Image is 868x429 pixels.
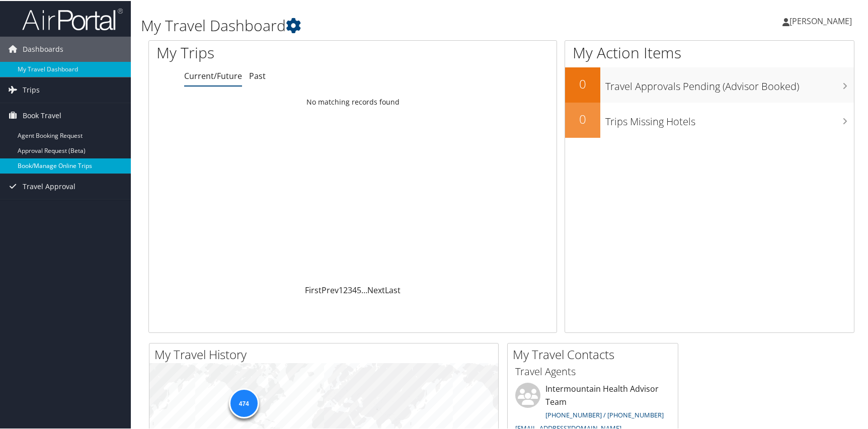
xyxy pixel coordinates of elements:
[23,102,61,127] span: Book Travel
[367,284,385,295] a: Next
[305,284,322,295] a: First
[565,74,600,92] h2: 0
[23,36,63,61] span: Dashboards
[605,73,854,93] h3: Travel Approvals Pending (Advisor Booked)
[513,345,678,362] h2: My Travel Contacts
[343,284,348,295] a: 2
[605,109,854,128] h3: Trips Missing Hotels
[23,76,40,102] span: Trips
[385,284,401,295] a: Last
[565,102,854,137] a: 0Trips Missing Hotels
[790,15,852,26] span: [PERSON_NAME]
[515,364,670,378] h3: Travel Agents
[782,5,862,35] a: [PERSON_NAME]
[322,284,339,295] a: Prev
[357,284,361,295] a: 5
[352,284,357,295] a: 4
[565,41,854,62] h1: My Action Items
[565,66,854,102] a: 0Travel Approvals Pending (Advisor Booked)
[154,345,498,362] h2: My Travel History
[22,7,123,30] img: airportal-logo.png
[141,14,621,35] h1: My Travel Dashboard
[339,284,343,295] a: 1
[149,92,557,110] td: No matching records found
[228,387,259,417] div: 474
[348,284,352,295] a: 3
[156,41,379,62] h1: My Trips
[545,409,664,418] a: [PHONE_NUMBER] / [PHONE_NUMBER]
[23,173,75,198] span: Travel Approval
[361,284,367,295] span: …
[565,110,600,127] h2: 0
[184,69,242,80] a: Current/Future
[249,69,266,80] a: Past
